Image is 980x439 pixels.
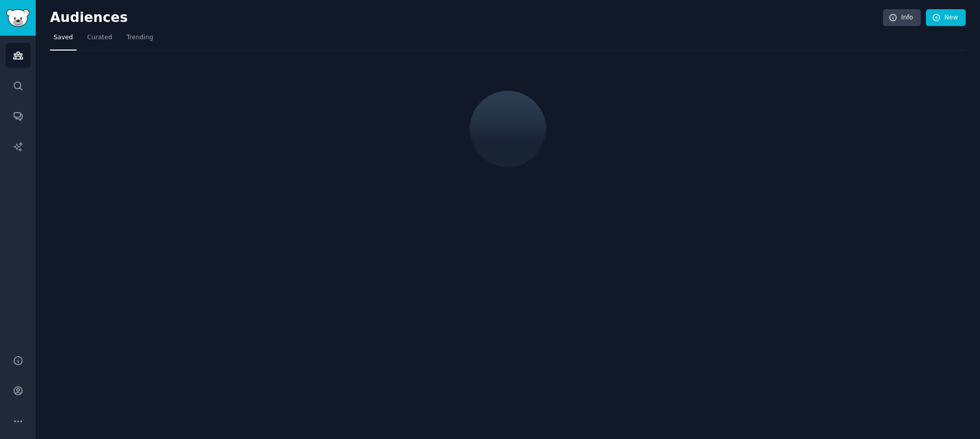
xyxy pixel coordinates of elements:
[87,33,112,42] span: Curated
[127,33,153,42] span: Trending
[84,30,116,51] a: Curated
[926,9,966,27] a: New
[50,30,77,51] a: Saved
[883,9,921,27] a: Info
[123,30,157,51] a: Trending
[6,9,30,27] img: GummySearch logo
[50,10,883,26] h2: Audiences
[54,33,73,42] span: Saved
